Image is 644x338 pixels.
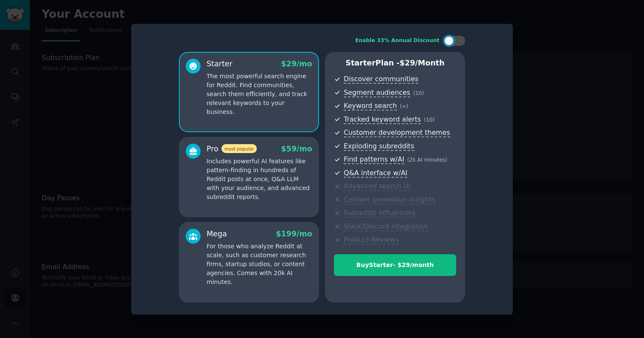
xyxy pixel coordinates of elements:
div: Starter [207,59,233,69]
span: $ 29 /mo [281,60,312,68]
span: ( 2k AI minutes ) [407,157,447,163]
span: most popular [221,144,257,153]
p: For those who analyze Reddit at scale, such as customer research firms, startup studios, or conte... [207,242,312,287]
span: $ 29 /month [400,59,445,67]
span: ( ∞ ) [400,103,408,109]
span: Keyword search [344,102,397,111]
div: Buy Starter - $ 29 /month [334,261,456,270]
span: Subreddit influencers [344,209,415,218]
p: Starter Plan - [334,58,456,68]
span: Content promotion insights [344,196,435,205]
span: ( 10 ) [424,117,434,123]
span: Discover communities [344,75,418,84]
span: Advanced search UI [344,182,410,191]
div: Pro [207,144,257,154]
p: Includes powerful AI features like pattern-finding in hundreds of Reddit posts at once, Q&A LLM w... [207,157,312,202]
p: The most powerful search engine for Reddit. Find communities, search them efficiently, and track ... [207,72,312,116]
span: Customer development themes [344,128,450,137]
div: Mega [207,229,227,239]
span: Product Reviews [344,236,399,244]
span: Find patterns w/AI [344,155,404,164]
span: Q&A interface w/AI [344,169,407,178]
button: BuyStarter- $29/month [334,254,456,276]
span: $ 59 /mo [281,145,312,153]
span: Slack/Discord integration [344,222,428,231]
span: Exploding subreddits [344,142,414,151]
span: Segment audiences [344,88,410,97]
div: Enable 33% Annual Discount [355,37,440,45]
span: ( 10 ) [413,90,424,96]
span: $ 199 /mo [276,230,312,238]
span: Tracked keyword alerts [344,115,421,124]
